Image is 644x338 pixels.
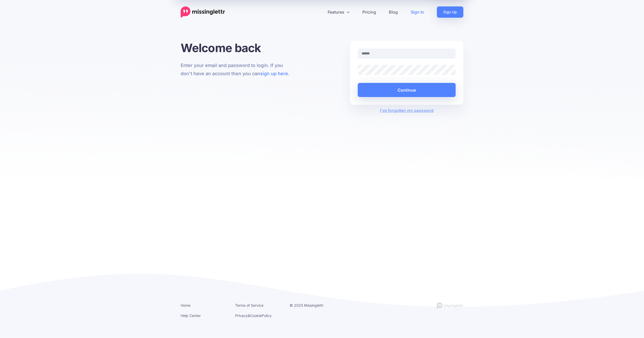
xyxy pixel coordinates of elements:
a: Features [321,6,356,18]
a: Home [181,303,190,307]
a: Cookie [250,313,262,318]
a: Terms of Service [235,303,263,307]
li: & Policy [235,312,282,319]
h1: Welcome back [181,41,294,55]
a: Help Center [181,313,201,318]
a: Sign In [404,6,430,18]
a: Pricing [356,6,382,18]
a: Sign Up [437,6,463,18]
a: sign up here [260,71,288,76]
button: Continue [358,83,456,97]
p: Enter your email and password to login. If you don't have an account then you can . [181,61,294,78]
li: © 2025 Missinglettr [290,302,336,308]
a: Privacy [235,313,248,318]
a: I've forgotten my password [380,108,434,113]
a: Blog [382,6,404,18]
